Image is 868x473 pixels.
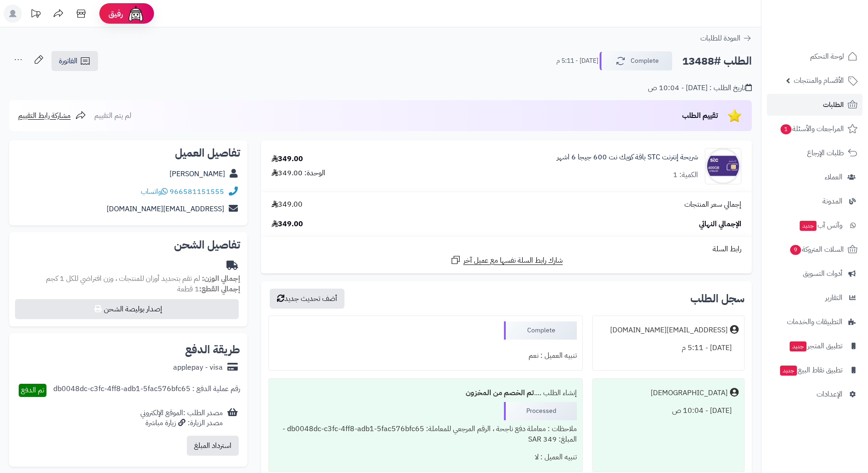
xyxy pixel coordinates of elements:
b: تم الخصم من المخزون [466,387,534,398]
div: رابط السلة [265,244,748,254]
span: التقارير [825,291,842,304]
a: شارك رابط السلة نفسها مع عميل آخر [450,254,563,266]
img: ai-face.png [127,5,145,23]
div: رقم عملية الدفع : db0048dc-c3fc-4ff8-adb1-5fac576bfc65 [53,384,240,397]
a: تحديثات المنصة [24,5,47,25]
a: المراجعات والأسئلة1 [767,118,863,140]
a: مشاركة رابط التقييم [18,110,86,121]
span: 349.00 [272,219,303,229]
div: مصدر الطلب :الموقع الإلكتروني [140,408,223,429]
a: التقارير [767,287,863,309]
h2: تفاصيل العميل [16,147,240,158]
span: 1 [781,124,791,134]
small: 1 قطعة [177,284,240,295]
div: مصدر الزيارة: زيارة مباشرة [140,418,223,428]
div: Processed [504,402,577,420]
a: العملاء [767,166,863,188]
span: العملاء [825,171,842,183]
span: التطبيقات والخدمات [787,315,842,328]
span: 349.00 [272,199,303,210]
span: تقييم الطلب [682,110,718,121]
a: الفاتورة [51,51,98,71]
span: تطبيق نقاط البيع [779,364,842,376]
a: التطبيقات والخدمات [767,311,863,333]
strong: إجمالي القطع: [199,284,240,295]
span: إجمالي سعر المنتجات [684,199,741,210]
div: Complete [504,321,577,340]
span: رفيق [108,8,123,19]
span: أدوات التسويق [803,267,842,280]
span: السلات المتروكة [789,243,844,256]
span: طلبات الإرجاع [807,147,844,159]
div: applepay - visa [173,362,223,373]
span: الإعدادات [817,388,842,401]
a: الطلبات [767,94,863,116]
div: [DATE] - 10:04 ص [598,402,739,420]
span: تم الدفع [21,385,44,396]
span: شارك رابط السلة نفسها مع عميل آخر [463,255,563,266]
a: لوحة التحكم [767,46,863,67]
span: مشاركة رابط التقييم [18,110,71,121]
div: [DEMOGRAPHIC_DATA] [651,388,728,398]
a: واتساب [141,186,168,197]
div: الكمية: 1 [673,170,698,180]
div: تاريخ الطلب : [DATE] - 10:04 ص [648,83,752,93]
button: إصدار بوليصة الشحن [15,299,239,319]
span: 9 [790,245,801,255]
span: لوحة التحكم [810,50,844,63]
span: الطلبات [823,98,844,111]
a: شريحة إنترنت STC باقة كويك نت 600 جيجا 6 اشهر [557,152,698,163]
div: ملاحظات : معاملة دفع ناجحة ، الرقم المرجعي للمعاملة: db0048dc-c3fc-4ff8-adb1-5fac576bfc65 - المبل... [274,420,576,448]
small: [DATE] - 5:11 م [556,56,598,66]
button: استرداد المبلغ [187,436,239,456]
a: [PERSON_NAME] [169,168,225,179]
div: [EMAIL_ADDRESS][DOMAIN_NAME] [610,325,728,336]
span: وآتس آب [799,219,842,232]
div: الوحدة: 349.00 [272,168,325,178]
img: logo-2.png [806,24,859,43]
span: العودة للطلبات [700,33,740,44]
h2: تفاصيل الشحن [16,239,240,250]
span: جديد [790,341,806,351]
a: وآتس آبجديد [767,214,863,236]
button: أضف تحديث جديد [270,289,344,309]
span: جديد [800,221,817,231]
h3: سجل الطلب [690,293,745,304]
a: العودة للطلبات [700,33,752,44]
span: لم يتم التقييم [94,110,131,121]
span: الفاتورة [59,56,77,66]
div: تنبيه العميل : نعم [274,347,576,365]
div: [DATE] - 5:11 م [598,339,739,357]
h2: الطلب #13488 [682,52,752,71]
a: [EMAIL_ADDRESS][DOMAIN_NAME] [107,203,224,214]
span: جديد [780,366,797,376]
strong: إجمالي الوزن: [202,273,240,284]
a: المدونة [767,190,863,212]
span: لم تقم بتحديد أوزان للمنتجات ، وزن افتراضي للكل 1 كجم [46,273,200,284]
a: طلبات الإرجاع [767,142,863,164]
a: السلات المتروكة9 [767,239,863,260]
span: تطبيق المتجر [789,340,842,352]
span: المدونة [822,195,842,208]
a: أدوات التسويق [767,263,863,285]
a: 966581151555 [169,186,224,197]
button: Complete [600,51,673,71]
span: الإجمالي النهائي [699,219,741,229]
div: 349.00 [272,154,303,164]
a: تطبيق نقاط البيعجديد [767,359,863,381]
h2: طريقة الدفع [185,344,240,355]
div: إنشاء الطلب .... [274,384,576,402]
span: المراجعات والأسئلة [780,122,844,135]
img: 1737381301-5796560422315345811-90x90.jpg [705,148,741,184]
a: الإعدادات [767,383,863,405]
div: تنبيه العميل : لا [274,448,576,466]
span: الأقسام والمنتجات [794,74,844,87]
a: تطبيق المتجرجديد [767,335,863,357]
